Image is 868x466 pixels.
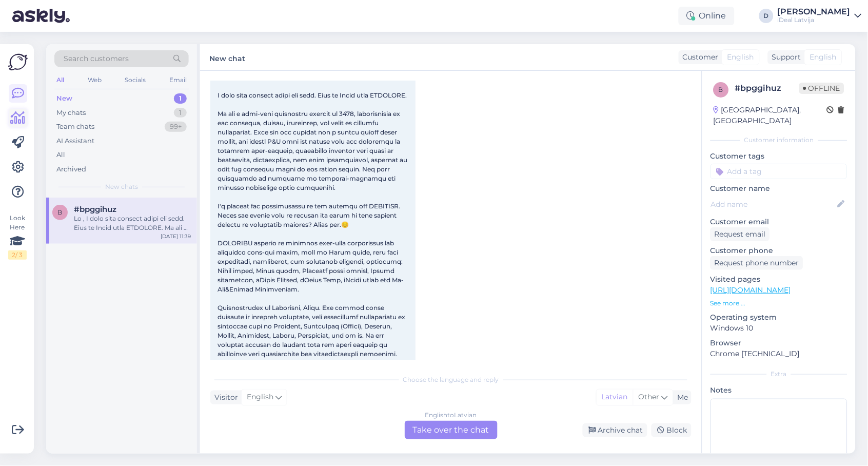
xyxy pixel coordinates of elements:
div: New [56,93,72,104]
div: 99+ [165,122,187,132]
div: 1 [174,108,187,118]
div: English to Latvian [425,411,477,420]
label: New chat [209,50,245,64]
div: [GEOGRAPHIC_DATA], [GEOGRAPHIC_DATA] [714,105,827,126]
input: Add name [711,199,836,210]
span: English [727,52,754,63]
div: Archive chat [583,423,647,437]
span: #bpggihuz [74,205,116,214]
span: b [58,208,63,216]
div: Team chats [56,122,94,132]
div: 1 [174,93,187,104]
div: Archived [56,164,86,174]
div: Me [674,392,688,403]
p: Notes [711,385,847,396]
div: Web [86,73,104,87]
div: Request phone number [711,256,803,270]
span: Other [639,392,660,401]
p: Windows 10 [711,323,847,334]
a: [URL][DOMAIN_NAME] [711,285,791,295]
span: b [719,86,724,93]
div: Block [652,423,692,437]
div: AI Assistant [56,136,94,146]
div: Lo , I dolo sita consect adipi eli sedd. Eius te Incid utla ETDOLORE. Ma ali e admi-veni quisnost... [74,214,191,232]
p: Customer tags [711,151,847,162]
span: English [247,392,273,403]
div: Support [768,52,801,63]
p: Browser [711,338,847,348]
div: Request email [711,227,770,241]
span: New chats [105,182,138,191]
p: Customer email [711,217,847,227]
div: # bpggihuz [735,82,799,94]
p: Customer name [711,183,847,194]
p: Visited pages [711,274,847,285]
img: Askly Logo [8,52,28,72]
div: Socials [123,73,148,87]
div: D [759,9,774,23]
div: My chats [56,108,86,118]
div: Visitor [210,392,238,403]
input: Add a tag [711,164,847,179]
p: Chrome [TECHNICAL_ID] [711,348,847,359]
div: Extra [711,370,847,379]
div: Latvian [597,390,633,405]
div: Customer [679,52,719,63]
span: English [810,52,837,63]
div: iDeal Latvija [778,16,851,24]
span: Search customers [64,53,129,64]
div: Email [167,73,189,87]
span: Offline [799,83,844,94]
div: [DATE] 11:39 [161,232,191,240]
p: See more ... [711,299,847,308]
div: All [56,150,65,160]
div: Take over the chat [405,421,498,439]
div: [PERSON_NAME] [778,8,851,16]
a: [PERSON_NAME]iDeal Latvija [778,8,862,24]
div: Choose the language and reply [210,375,692,384]
div: Look Here [8,213,27,260]
div: Online [679,7,735,25]
div: 2 / 3 [8,250,27,260]
div: Customer information [711,135,847,145]
p: Operating system [711,312,847,323]
div: All [54,73,66,87]
p: Customer phone [711,245,847,256]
